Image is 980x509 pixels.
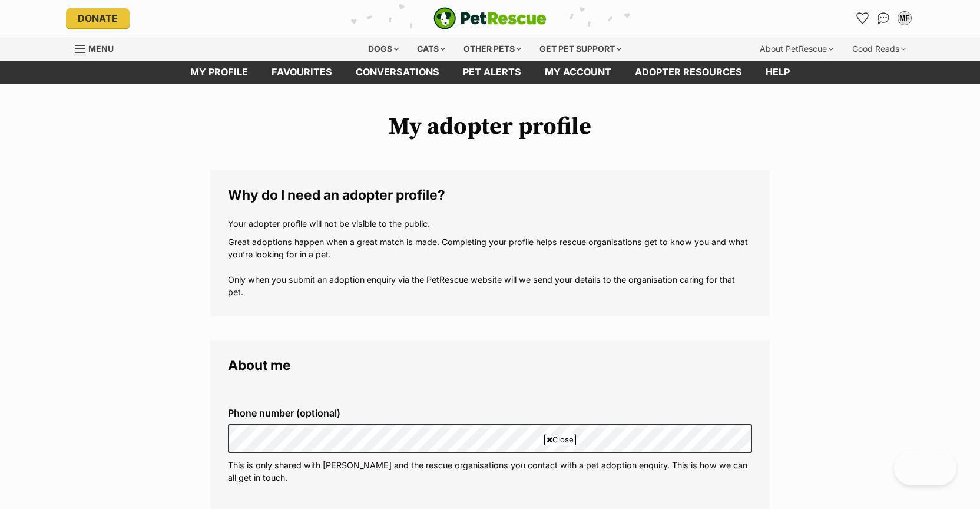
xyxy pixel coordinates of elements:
span: Close [544,434,576,445]
a: Pet alerts [451,61,533,84]
img: logo-e224e6f780fb5917bec1dbf3a21bbac754714ae5b6737aabdf751b685950b380.svg [433,7,547,29]
div: Other pets [455,37,529,61]
div: Cats [409,37,453,61]
a: Help [754,61,802,84]
img: chat-41dd97257d64d25036548639549fe6c8038ab92f7586957e7f3b1b290dea8141.svg [878,12,890,24]
button: My account [895,9,914,28]
a: Adopter resources [623,61,754,84]
p: Great adoptions happen when a great match is made. Completing your profile helps rescue organisat... [228,236,752,299]
div: Get pet support [531,37,630,61]
p: This is only shared with [PERSON_NAME] and the rescue organisations you contact with a pet adopti... [228,459,752,484]
div: MF [899,12,911,24]
div: Good Reads [844,37,914,61]
h1: My adopter profile [210,113,770,140]
a: My account [533,61,623,84]
div: About PetRescue [751,37,842,61]
legend: Why do I need an adopter profile? [228,187,752,203]
div: Dogs [360,37,407,61]
a: My profile [178,61,260,84]
a: conversations [344,61,451,84]
a: Menu [75,37,122,58]
a: PetRescue [433,7,547,29]
span: Menu [88,44,114,54]
p: Your adopter profile will not be visible to the public. [228,217,752,230]
iframe: Help Scout Beacon - Open [894,450,956,485]
a: Favourites [260,61,344,84]
a: Donate [66,8,130,28]
a: Favourites [853,9,872,28]
iframe: Advertisement [276,450,704,503]
a: Conversations [874,9,893,28]
legend: About me [228,358,752,373]
label: Phone number (optional) [228,408,752,418]
ul: Account quick links [853,9,914,28]
fieldset: Why do I need an adopter profile? [210,170,770,316]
